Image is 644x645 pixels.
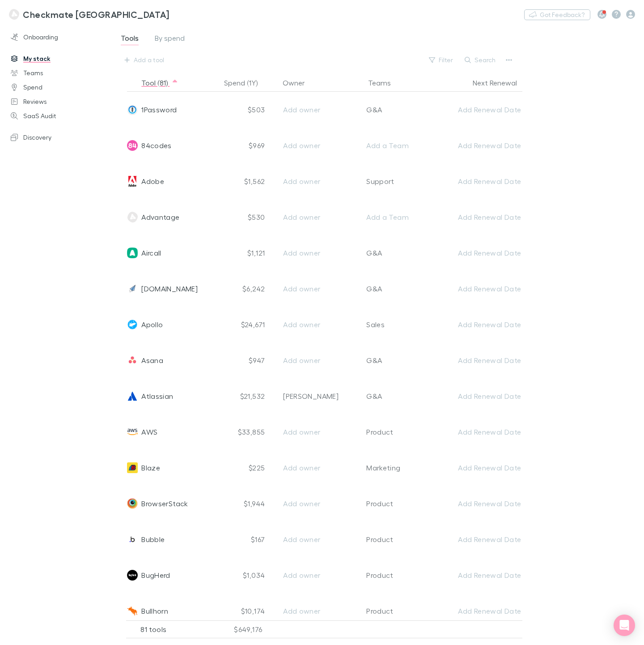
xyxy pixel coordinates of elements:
button: G&A [360,246,436,260]
span: BrowserStack [141,486,188,521]
img: Bubble's Logo [127,534,138,545]
img: 84codes's Logo [127,140,138,151]
button: Product [360,532,436,547]
button: Add Renewal Date [452,282,527,296]
button: Add Renewal Date [452,174,527,188]
button: Add Renewal Date [452,425,527,439]
button: Add owner [277,138,353,153]
button: Add owner [277,103,353,117]
div: G&A [366,283,382,294]
div: $6,242 [221,271,270,307]
div: $21,532 [221,378,270,414]
button: Add owner [277,461,353,475]
div: $10,174 [221,593,270,629]
div: G&A [366,104,382,115]
button: G&A [360,282,436,296]
img: Adobe Acrobat DC's Logo [127,176,138,187]
img: Atlassian's Logo [127,391,138,402]
img: Advantage's Logo [127,212,138,222]
button: Product [360,604,436,618]
div: Add owner [283,427,347,437]
div: $1,121 [221,235,270,271]
span: Atlassian [141,378,173,414]
a: Spend [2,80,119,94]
a: Checkmate [GEOGRAPHIC_DATA] [4,4,175,25]
div: $33,855 [221,414,270,450]
div: Add owner [283,606,347,616]
div: Product [366,570,394,581]
button: Add Renewal Date [452,604,527,618]
div: $167 [221,521,270,557]
button: G&A [360,353,436,367]
button: Add owner [277,532,353,547]
div: Product [366,498,394,509]
button: Add owner [277,246,353,260]
div: Add owner [283,140,347,151]
div: $1,034 [221,557,270,593]
div: G&A [366,355,382,366]
span: Advantage [141,199,179,235]
button: Add Renewal Date [452,461,527,475]
button: Add Renewal Date [452,138,527,153]
div: $24,671 [221,307,270,342]
span: Adobe [141,163,164,199]
button: Add Renewal Date [452,389,527,403]
button: Add owner [277,282,353,296]
button: Filter [424,55,458,65]
button: Add owner [277,210,353,224]
a: Reviews [2,94,119,109]
div: [PERSON_NAME] [283,391,339,402]
span: Apollo [141,307,163,342]
button: Tool (81) [141,74,178,92]
button: Got Feedback? [524,9,590,20]
button: Marketing [360,461,436,475]
a: Teams [2,66,119,80]
button: Add owner [277,568,353,582]
a: Onboarding [2,30,119,44]
img: BugHerd's Logo [127,570,138,581]
div: $1,944 [221,486,270,521]
span: [DOMAIN_NAME] [141,271,198,307]
div: $225 [221,450,270,486]
img: Apollo's Logo [127,319,138,330]
button: Add owner [277,353,353,367]
div: G&A [366,248,382,258]
img: APITemplate.io's Logo [127,283,138,294]
span: BugHerd [141,557,170,593]
button: Spend (1Y) [224,74,268,92]
div: Product [366,606,394,616]
img: Aircall's Logo [127,248,138,258]
img: Amazon Web Services's Logo [127,427,138,437]
button: Add owner [277,425,353,439]
div: $530 [221,199,270,235]
button: Add owner [277,496,353,511]
button: Add Renewal Date [452,317,527,332]
div: Sales [366,319,385,330]
button: Sales [360,317,436,332]
button: Next Renewal [473,74,528,92]
div: Open Intercom Messenger [614,615,635,636]
img: Checkmate New Zealand's Logo [9,9,19,20]
button: Add Renewal Date [452,210,527,224]
span: Aircall [141,235,161,271]
button: Add Renewal Date [452,103,527,117]
button: Add Renewal Date [452,568,527,582]
div: Add owner [283,355,347,366]
button: Product [360,496,436,511]
div: Add a Team [366,212,409,222]
button: Owner [283,74,315,92]
button: Add a Team [360,138,436,153]
div: $503 [221,92,270,128]
span: 84codes [141,128,172,163]
a: SaaS Audit [2,109,119,123]
img: Blaze's Logo [127,462,138,473]
div: Add owner [283,104,347,115]
span: Asana [141,342,163,378]
div: $969 [221,128,270,163]
button: Add owner [277,174,353,188]
img: Bullhorn's Logo [127,606,138,616]
div: Add owner [283,283,347,294]
button: Add a Team [360,210,436,224]
img: Asana's Logo [127,355,138,366]
button: Add Renewal Date [452,246,527,260]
